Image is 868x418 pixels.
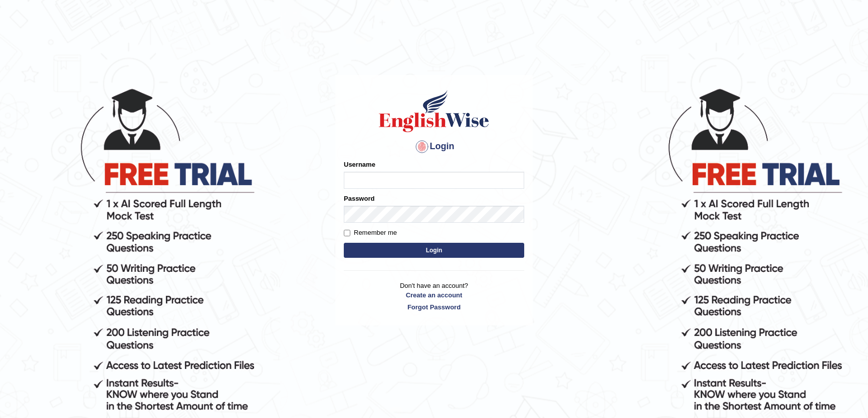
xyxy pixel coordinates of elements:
label: Password [344,194,374,203]
label: Remember me [344,228,397,238]
h4: Login [344,139,524,155]
label: Username [344,160,375,169]
p: Don't have an account? [344,281,524,312]
input: Remember me [344,230,350,236]
a: Forgot Password [344,302,524,312]
button: Login [344,243,524,258]
a: Create an account [344,290,524,300]
img: Logo of English Wise sign in for intelligent practice with AI [377,89,491,134]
